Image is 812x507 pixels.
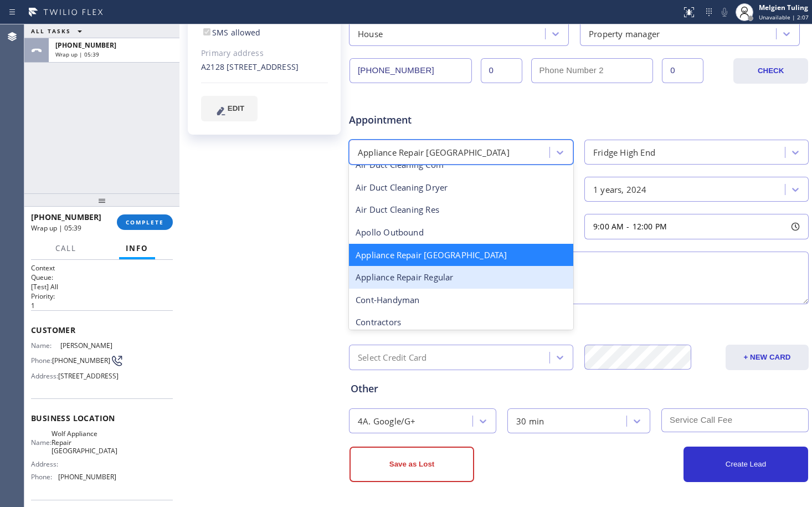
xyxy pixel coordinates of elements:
[358,351,427,364] div: Select Credit Card
[593,221,624,232] span: 9:00 AM
[350,58,472,83] input: Phone Number
[349,311,573,334] div: Contractors
[117,214,173,230] button: COMPLETE
[351,381,807,396] div: Other
[52,356,110,365] span: [PHONE_NUMBER]
[349,153,573,176] div: Air Duct Cleaning Com
[531,58,654,83] input: Phone Number 2
[201,47,328,60] div: Primary address
[349,198,573,221] div: Air Duct Cleaning Res
[589,27,660,40] div: Property manager
[349,221,573,244] div: Apollo Outbound
[31,372,58,380] span: Address:
[31,282,173,291] p: [Test] All
[349,266,573,289] div: Appliance Repair Regular
[31,473,58,481] span: Phone:
[593,183,647,196] div: 1 years, 2024
[55,50,99,58] span: Wrap up | 05:39
[733,58,808,84] button: CHECK
[351,317,807,332] div: Credit card
[201,27,260,38] label: SMS allowed
[358,414,416,427] div: 4A. Google/G+
[349,112,501,127] span: Appointment
[58,372,119,380] span: [STREET_ADDRESS]
[350,447,474,482] button: Save as Lost
[358,27,383,40] div: House
[31,291,173,301] h2: Priority:
[662,58,703,83] input: Ext. 2
[203,28,210,35] input: SMS allowed
[55,243,76,253] span: Call
[717,4,732,20] button: Mute
[358,146,510,158] div: Appliance Repair [GEOGRAPHIC_DATA]
[201,61,328,74] div: A2128 [STREET_ADDRESS]
[661,408,809,432] input: Service Call Fee
[126,243,148,253] span: Info
[31,27,71,35] span: ALL TASKS
[55,40,116,50] span: [PHONE_NUMBER]
[31,325,173,335] span: Customer
[24,24,93,38] button: ALL TASKS
[726,345,809,370] button: + NEW CARD
[349,289,573,311] div: Cont-Handyman
[349,176,573,199] div: Air Duct Cleaning Dryer
[220,14,239,25] span: Ext: 0
[759,3,809,12] div: Melgien Tuling
[52,429,117,455] span: Wolf Appliance Repair [GEOGRAPHIC_DATA]
[31,413,173,423] span: Business location
[516,414,544,427] div: 30 min
[683,447,808,482] button: Create Lead
[759,13,809,21] span: Unavailable | 2:07
[626,221,629,232] span: -
[31,438,52,447] span: Name:
[60,341,116,350] span: [PERSON_NAME]
[31,356,52,365] span: Phone:
[31,460,60,468] span: Address:
[31,273,173,282] h2: Queue:
[49,238,83,259] button: Call
[481,58,522,83] input: Ext.
[201,96,258,121] button: EDIT
[31,341,60,350] span: Name:
[201,14,328,39] div: none
[593,146,655,158] div: Fridge High End
[119,238,155,259] button: Info
[31,301,173,310] p: 1
[126,218,164,226] span: COMPLETE
[31,212,101,222] span: [PHONE_NUMBER]
[228,104,244,112] span: EDIT
[349,244,573,267] div: Appliance Repair [GEOGRAPHIC_DATA]
[31,223,81,233] span: Wrap up | 05:39
[58,473,116,481] span: [PHONE_NUMBER]
[633,221,667,232] span: 12:00 PM
[31,263,173,273] h1: Context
